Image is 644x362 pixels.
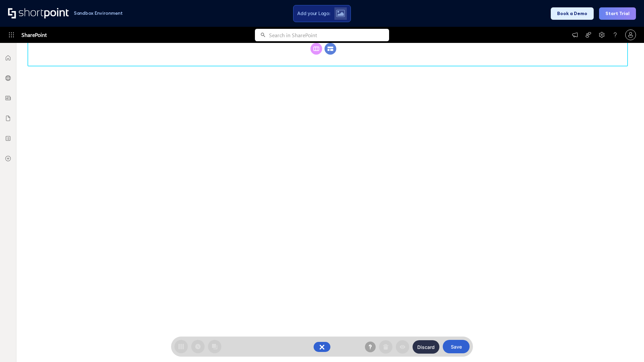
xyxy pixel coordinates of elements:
button: Save [443,340,470,353]
button: Discard [413,340,439,354]
span: Add your Logo: [297,10,330,16]
h1: Sandbox Environment [74,11,123,15]
span: SharePoint [21,27,47,43]
button: Book a Demo [551,7,594,20]
img: Upload logo [336,10,345,17]
iframe: Chat Widget [610,330,644,362]
input: Search in SharePoint [269,29,389,41]
button: Start Trial [599,7,636,20]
